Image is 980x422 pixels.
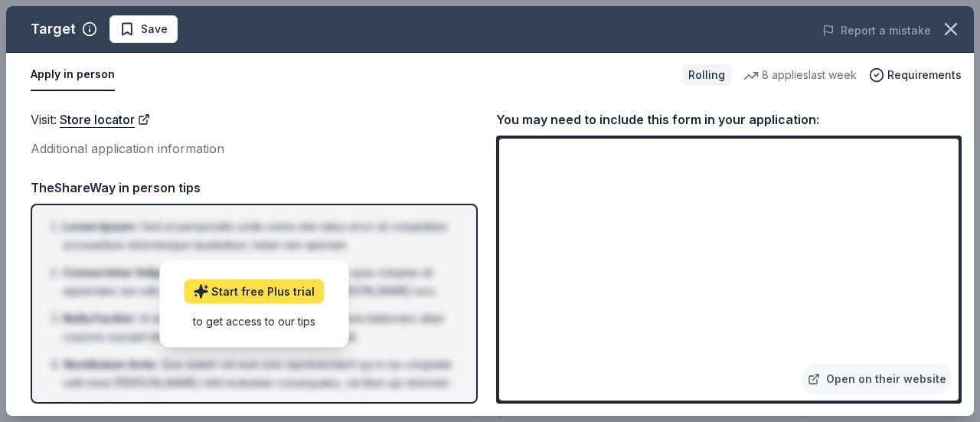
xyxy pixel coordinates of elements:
span: Consectetur Adipiscing : [63,266,198,279]
a: Start free Plus trial [184,279,324,303]
button: Report a mistake [822,21,931,40]
button: Save [109,15,178,43]
div: TheShareWay in person tips [31,178,478,198]
div: 8 applies last week [743,66,857,84]
span: Save [141,20,168,38]
span: Requirements [887,66,962,84]
li: Nemo enim ipsam voluptatem quia voluptas sit aspernatur aut odit aut fugit, sed quia consequuntur... [63,263,455,300]
div: to get access to our tips [184,312,324,329]
li: Quis autem vel eum iure reprehenderit qui in ea voluptate velit esse [PERSON_NAME] nihil molestia... [63,355,455,392]
div: Visit : [31,110,478,129]
button: Apply in person [31,59,115,91]
div: Rolling [682,64,731,86]
a: Open on their website [802,364,952,394]
span: Vestibulum Ante : [63,358,158,371]
span: Nulla Facilisi : [63,312,136,325]
div: You may need to include this form in your application: [496,110,962,129]
span: Lorem Ipsum : [63,220,138,233]
div: Additional application information [31,139,478,159]
button: Requirements [869,66,962,84]
li: Ut enim ad minima veniam, quis nostrum exercitationem ullam corporis suscipit laboriosam, nisi ut... [63,309,455,346]
li: Sed ut perspiciatis unde omnis iste natus error sit voluptatem accusantium doloremque laudantium,... [63,218,455,254]
a: Store locator [60,110,150,129]
div: Target [31,17,76,41]
iframe: To enrich screen reader interactions, please activate Accessibility in Grammarly extension settings [499,139,959,401]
